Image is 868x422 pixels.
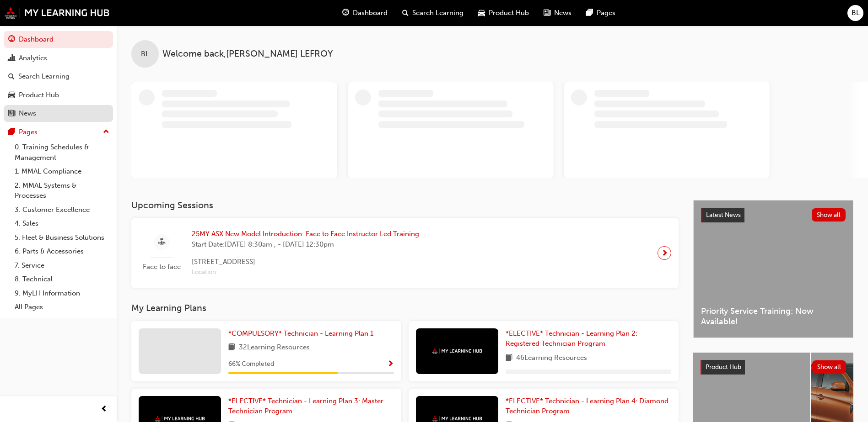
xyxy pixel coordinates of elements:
[8,54,15,63] span: chart-icon
[706,363,741,371] span: Product Hub
[353,8,388,18] span: Dashboard
[4,68,113,85] a: Search Learning
[11,300,113,314] a: All Pages
[4,50,113,67] a: Analytics
[4,87,113,104] a: Product Hub
[516,353,587,364] span: 46 Learning Resources
[158,237,165,248] span: sessionType_FACE_TO_FACE-icon
[11,244,113,258] a: 6. Parts & Accessories
[506,329,637,348] span: *ELECTIVE* Technician - Learning Plan 2: Registered Technician Program
[489,8,529,18] span: Product Hub
[11,164,113,179] a: 1. MMAL Compliance
[192,229,419,239] span: 25MY ASX New Model Introduction: Face to Face Instructor Led Training
[506,353,512,364] span: book-icon
[8,128,15,137] span: pages-icon
[395,4,471,22] a: search-iconSearch Learning
[506,397,669,416] span: *ELECTIVE* Technician - Learning Plan 4: Diamond Technician Program
[701,208,846,222] a: Latest NewsShow all
[4,31,113,48] a: Dashboard
[8,73,15,81] span: search-icon
[812,360,846,374] button: Show all
[335,4,395,22] a: guage-iconDashboard
[155,416,205,422] img: mmal
[192,267,419,278] span: Location
[131,303,679,313] h3: My Learning Plans
[387,359,394,370] button: Show Progress
[228,397,383,416] span: *ELECTIVE* Technician - Learning Plan 3: Master Technician Program
[4,124,113,141] button: Pages
[11,216,113,231] a: 4. Sales
[11,258,113,273] a: 7. Service
[579,4,623,22] a: pages-iconPages
[228,359,274,369] span: 66 % Completed
[5,7,110,19] img: mmal
[11,179,113,203] a: 2. MMAL Systems & Processes
[506,328,671,349] a: *ELECTIVE* Technician - Learning Plan 2: Registered Technician Program
[131,200,679,211] h3: Upcoming Sessions
[701,306,846,327] span: Priority Service Training: Now Available!
[228,329,373,338] span: *COMPULSORY* Technician - Learning Plan 1
[586,7,593,19] span: pages-icon
[19,53,47,63] div: Analytics
[19,108,36,119] div: News
[11,231,113,245] a: 5. Fleet & Business Solutions
[11,272,113,286] a: 8. Technical
[101,404,108,415] span: prev-icon
[471,4,536,22] a: car-iconProduct Hub
[342,7,349,19] span: guage-icon
[192,239,419,250] span: Start Date: [DATE] 8:30am , - [DATE] 12:30pm
[19,127,38,137] div: Pages
[162,49,333,59] span: Welcome back , [PERSON_NAME] LEFROY
[706,211,741,219] span: Latest News
[847,5,863,21] button: BL
[693,200,853,338] a: Latest NewsShow allPriority Service Training: Now Available!
[432,348,482,354] img: mmal
[19,90,59,100] div: Product Hub
[239,342,310,353] span: 32 Learning Resources
[192,257,419,267] span: [STREET_ADDRESS]
[139,225,671,281] a: Face to face25MY ASX New Model Introduction: Face to Face Instructor Led TrainingStart Date:[DATE...
[544,7,550,19] span: news-icon
[661,247,668,259] span: next-icon
[8,91,15,100] span: car-icon
[387,360,394,369] span: Show Progress
[141,49,149,59] span: BL
[412,8,464,18] span: Search Learning
[701,360,846,375] a: Product HubShow all
[506,396,671,417] a: *ELECTIVE* Technician - Learning Plan 4: Diamond Technician Program
[228,342,235,353] span: book-icon
[432,416,482,422] img: mmal
[8,36,15,44] span: guage-icon
[139,262,184,272] span: Face to face
[812,208,846,222] button: Show all
[554,8,571,18] span: News
[8,110,15,118] span: news-icon
[228,396,394,417] a: *ELECTIVE* Technician - Learning Plan 3: Master Technician Program
[103,126,109,138] span: up-icon
[597,8,615,18] span: Pages
[11,203,113,217] a: 3. Customer Excellence
[4,29,113,124] button: DashboardAnalyticsSearch LearningProduct HubNews
[536,4,579,22] a: news-iconNews
[228,328,377,339] a: *COMPULSORY* Technician - Learning Plan 1
[18,71,70,82] div: Search Learning
[402,7,409,19] span: search-icon
[478,7,485,19] span: car-icon
[4,105,113,122] a: News
[11,140,113,164] a: 0. Training Schedules & Management
[11,286,113,301] a: 9. MyLH Information
[852,8,860,18] span: BL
